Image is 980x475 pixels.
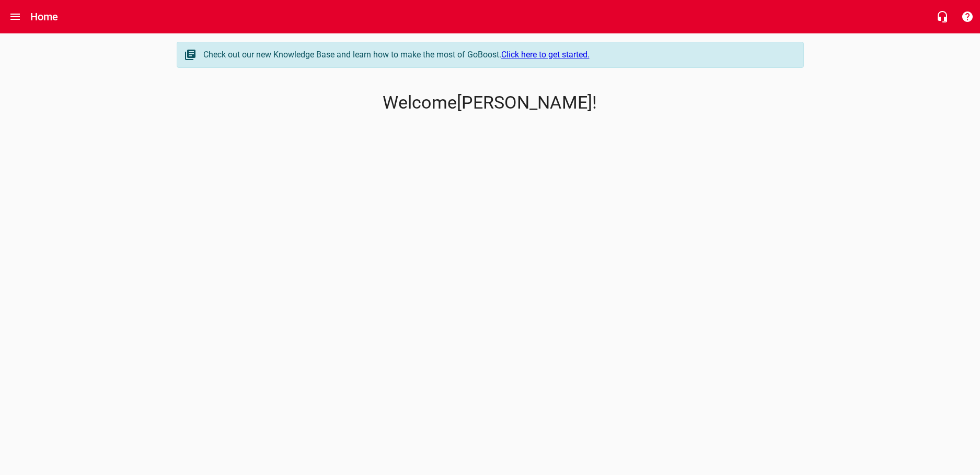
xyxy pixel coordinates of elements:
button: Open drawer [3,4,28,29]
button: Live Chat [930,4,955,29]
p: Welcome [PERSON_NAME] ! [177,92,804,113]
div: Check out our new Knowledge Base and learn how to make the most of GoBoost. [203,49,793,61]
a: Click here to get started. [501,50,590,60]
button: Support Portal [955,4,980,29]
h6: Home [30,8,59,25]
